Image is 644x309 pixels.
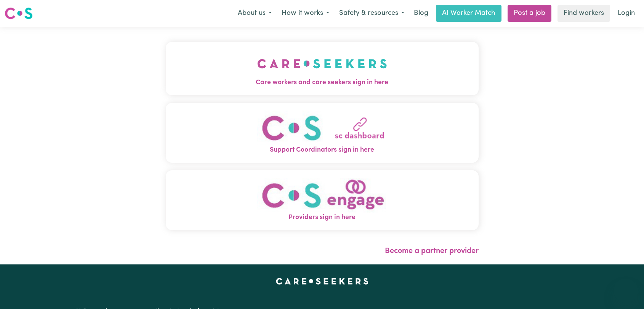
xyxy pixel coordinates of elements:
[277,5,334,21] button: How it works
[233,5,277,21] button: About us
[166,170,479,230] button: Providers sign in here
[334,5,409,21] button: Safety & resources
[166,42,479,95] button: Care workers and care seekers sign in here
[276,278,368,284] a: Careseekers home page
[5,6,33,20] img: Careseekers logo
[557,5,610,22] a: Find workers
[614,279,638,303] iframe: Button to launch messaging window
[166,213,479,223] span: Providers sign in here
[5,5,33,22] a: Careseekers logo
[166,103,479,163] button: Support Coordinators sign in here
[385,247,479,255] a: Become a partner provider
[166,145,479,155] span: Support Coordinators sign in here
[613,5,639,22] a: Login
[166,78,479,88] span: Care workers and care seekers sign in here
[508,5,551,22] a: Post a job
[409,5,433,22] a: Blog
[436,5,501,22] a: AI Worker Match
